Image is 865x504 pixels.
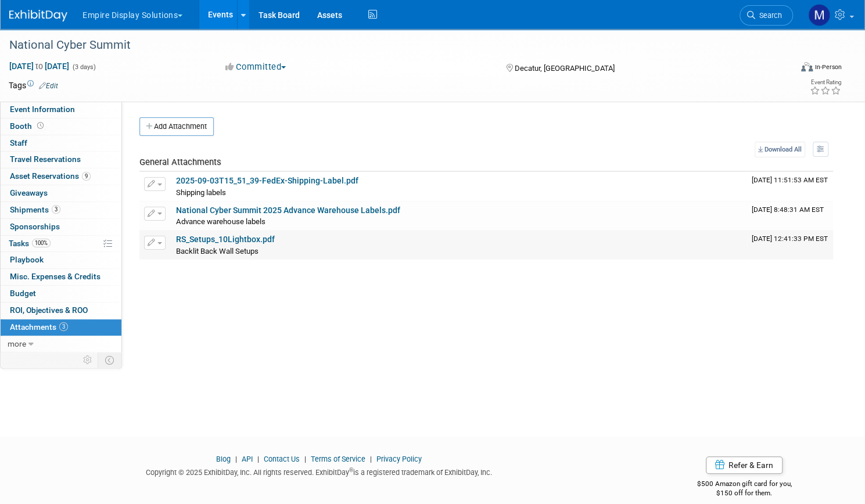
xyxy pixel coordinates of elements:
[10,171,91,181] span: Asset Reservations
[740,5,793,26] a: Search
[9,239,51,248] span: Tasks
[10,154,81,164] span: Travel Reservations
[349,467,353,473] sup: ®
[264,455,300,463] a: Contact Us
[139,157,221,167] span: General Attachments
[1,319,121,336] a: Attachments3
[34,62,45,71] span: to
[10,272,101,281] span: Misc. Expenses & Credits
[10,121,46,131] span: Booth
[752,176,828,184] span: Upload Timestamp
[1,152,121,168] a: Travel Reservations
[1,269,121,285] a: Misc. Expenses & Credits
[1,135,121,152] a: Staff
[52,205,60,214] span: 3
[1,303,121,319] a: ROI, Objectives & ROO
[747,201,833,231] td: Upload Timestamp
[1,118,121,135] a: Booth
[1,219,121,235] a: Sponsorships
[39,82,58,90] a: Edit
[801,62,813,71] img: Format-Inperson.png
[1,168,121,185] a: Asset Reservations9
[10,205,60,214] span: Shipments
[35,121,46,130] span: Booth not reserved yet
[71,63,96,71] span: (3 days)
[216,455,231,463] a: Blog
[32,239,51,247] span: 100%
[647,471,842,498] div: $500 Amazon gift card for you,
[9,61,70,71] span: [DATE] [DATE]
[232,455,240,463] span: |
[242,455,253,463] a: API
[8,339,26,348] span: more
[717,60,842,78] div: Event Format
[9,465,629,478] div: Copyright © 2025 ExhibitDay, Inc. All rights reserved. ExhibitDay is a registered trademark of Ex...
[78,352,98,368] td: Personalize Event Tab Strip
[706,456,783,474] a: Refer & Earn
[9,10,67,21] img: ExhibitDay
[10,289,36,298] span: Budget
[1,236,121,252] a: Tasks100%
[808,4,830,26] img: Matt h
[10,188,48,197] span: Giveaways
[176,206,400,215] a: National Cyber Summit 2025 Advance Warehouse Labels.pdf
[10,222,60,231] span: Sponsorships
[515,64,615,73] span: Decatur, [GEOGRAPHIC_DATA]
[1,252,121,268] a: Playbook
[5,35,771,56] div: National Cyber Summit
[1,102,121,118] a: Event Information
[59,322,68,331] span: 3
[10,322,68,332] span: Attachments
[1,202,121,218] a: Shipments3
[10,105,75,114] span: Event Information
[647,488,842,498] div: $150 off for them.
[176,217,265,226] span: Advance warehouse labels
[755,142,805,157] a: Download All
[311,455,365,463] a: Terms of Service
[376,455,422,463] a: Privacy Policy
[10,305,88,315] span: ROI, Objectives & ROO
[747,231,833,260] td: Upload Timestamp
[176,235,275,244] a: RS_Setups_10Lightbox.pdf
[9,80,58,91] td: Tags
[10,255,44,264] span: Playbook
[302,455,309,463] span: |
[176,247,259,255] span: Backlit Back Wall Setups
[810,80,841,85] div: Event Rating
[747,172,833,201] td: Upload Timestamp
[1,336,121,352] a: more
[254,455,262,463] span: |
[752,235,828,243] span: Upload Timestamp
[1,185,121,201] a: Giveaways
[814,63,842,71] div: In-Person
[176,176,358,185] a: 2025-09-03T15_51_39-FedEx-Shipping-Label.pdf
[98,352,122,368] td: Toggle Event Tabs
[82,172,91,181] span: 9
[10,138,27,147] span: Staff
[221,61,290,73] button: Committed
[752,206,824,214] span: Upload Timestamp
[176,188,226,197] span: Shipping labels
[755,11,782,20] span: Search
[367,455,375,463] span: |
[1,286,121,302] a: Budget
[139,117,214,136] button: Add Attachment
